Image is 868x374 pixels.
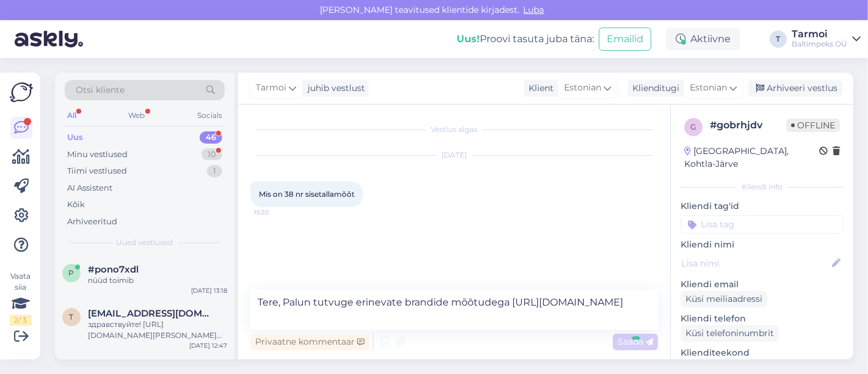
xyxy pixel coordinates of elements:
span: timur.kozlov@gmail.com [88,308,215,319]
span: Offline [786,119,840,132]
div: Küsi telefoninumbrit [681,325,779,342]
span: #pono7xdl [88,264,139,275]
div: [GEOGRAPHIC_DATA], Kohtla-Järve [684,145,819,170]
input: Lisa nimi [681,257,830,270]
p: Kliendi telefon [681,312,844,325]
div: Tarmoi [792,29,847,39]
span: Mis on 38 nr sisetallamõõt [259,189,355,199]
div: juhib vestlust [303,82,365,95]
div: # gobrhjdv [710,118,786,133]
div: 10 [201,148,222,161]
div: Aktiivne [666,28,740,50]
div: 2 / 3 [10,315,32,326]
span: Estonian [564,81,601,95]
input: Lisa tag [681,215,844,233]
p: Kliendi tag'id [681,200,844,213]
div: All [65,108,79,123]
span: Uued vestlused [117,237,173,248]
div: [DATE] 12:47 [189,341,227,350]
b: Uus! [457,33,480,45]
div: Vaata siia [10,271,32,326]
span: p [69,268,74,277]
div: Küsi meiliaadressi [681,291,767,307]
div: Proovi tasuta juba täna: [457,32,594,46]
div: Arhiveeri vestlus [748,80,842,97]
img: Askly Logo [10,82,33,102]
span: t [70,312,74,321]
div: Klient [524,82,554,95]
div: [DATE] 13:18 [191,286,227,295]
div: Vestlus algas [250,124,658,135]
span: 15:20 [254,208,300,217]
span: g [691,122,696,131]
div: Klienditugi [627,82,679,95]
span: Otsi kliente [76,84,125,97]
div: 46 [200,131,222,144]
span: Tarmoi [256,81,286,95]
div: Kliendi info [681,182,844,193]
p: Klienditeekond [681,346,844,359]
div: nüüd toimib [88,275,227,286]
div: Minu vestlused [67,148,128,161]
div: Arhiveeritud [67,216,117,228]
a: TarmoiBaltimpeks OÜ [792,29,861,49]
div: Baltimpeks OÜ [792,39,847,49]
div: Socials [195,108,225,123]
div: [DATE] [250,150,658,161]
p: Kliendi nimi [681,238,844,251]
div: T [770,31,787,48]
div: Kõik [67,199,85,211]
div: 1 [207,165,222,177]
span: Estonian [690,81,727,95]
div: Uus [67,131,83,144]
span: Luba [520,4,548,15]
div: здравствуйте! [URL][DOMAIN_NAME][PERSON_NAME] Telli kohe [PERSON_NAME] [PERSON_NAME] juba [DATE] ... [88,319,227,341]
div: Web [126,108,148,123]
div: Tiimi vestlused [67,165,127,177]
p: Kliendi email [681,278,844,291]
div: AI Assistent [67,182,112,194]
button: Emailid [599,28,651,51]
